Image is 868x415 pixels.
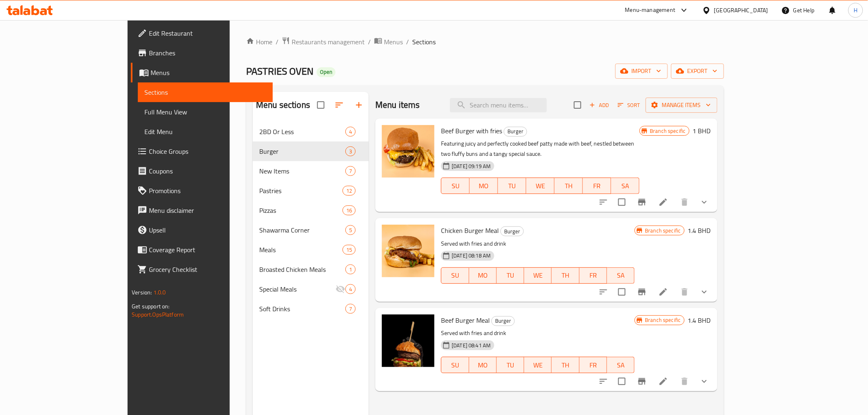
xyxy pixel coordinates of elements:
[611,178,640,194] button: SA
[622,66,661,76] span: import
[588,100,610,110] span: Add
[259,304,345,314] div: Soft Drinks
[253,201,369,220] div: Pizzas16
[384,37,403,47] span: Menus
[607,267,635,284] button: SA
[253,122,369,141] div: 2BD Or Less4
[552,267,579,284] button: TH
[259,146,345,156] span: Burger
[292,37,365,47] span: Restaurants management
[646,98,717,113] button: Manage items
[586,180,608,192] span: FR
[854,6,857,15] span: H
[441,139,640,159] p: Featuring juicy and perfectly cooked beef patty made with beef, nestled between two fluffy buns a...
[345,304,356,314] div: items
[253,220,369,240] div: Shawarma Corner5
[441,328,635,338] p: Served with fries and drink
[346,305,355,313] span: 7
[632,192,652,212] button: Branch-specific-item
[345,166,356,176] div: items
[528,359,548,371] span: WE
[678,66,717,76] span: export
[441,239,635,249] p: Served with fries and drink
[448,342,494,349] span: [DATE] 08:41 AM
[131,161,272,181] a: Coupons
[144,87,266,97] span: Sections
[149,28,266,38] span: Edit Restaurant
[346,285,355,293] span: 4
[675,192,694,212] button: delete
[616,99,642,112] button: Sort
[149,225,266,235] span: Upsell
[349,95,369,115] button: Add section
[497,357,524,373] button: TU
[132,301,169,312] span: Get support on:
[131,201,272,220] a: Menu disclaimer
[246,62,313,80] span: PASTRIES OVEN
[524,267,552,284] button: WE
[613,373,630,390] span: Select to update
[259,205,343,215] div: Pizzas
[282,36,365,47] a: Restaurants management
[276,37,279,47] li: /
[612,99,646,112] span: Sort items
[498,178,526,194] button: TU
[658,287,668,297] a: Edit menu item
[470,178,498,194] button: MO
[501,180,523,192] span: TU
[688,225,711,236] h6: 1.4 BHD
[138,122,272,141] a: Edit Menu
[694,372,714,391] button: show more
[473,180,495,192] span: MO
[632,282,652,302] button: Branch-specific-item
[346,148,355,155] span: 3
[614,180,636,192] span: SA
[646,127,689,135] span: Branch specific
[382,225,434,277] img: Chicken Burger Meal
[149,48,266,58] span: Branches
[149,205,266,215] span: Menu disclaimer
[132,287,152,298] span: Version:
[259,225,345,235] span: Shawarma Corner
[555,269,576,281] span: TH
[613,283,630,301] span: Select to update
[594,372,613,391] button: sort-choices
[441,357,469,373] button: SU
[149,186,266,196] span: Promotions
[448,162,494,170] span: [DATE] 09:19 AM
[469,267,497,284] button: MO
[412,37,436,47] span: Sections
[658,376,668,386] a: Edit menu item
[658,197,668,207] a: Edit menu item
[149,265,266,274] span: Grocery Checklist
[382,315,434,367] img: Beef Burger Meal
[131,260,272,279] a: Grocery Checklist
[253,161,369,181] div: New Items7
[441,178,470,194] button: SU
[441,224,499,237] span: Chicken Burger Meal
[675,372,694,391] button: delete
[675,282,694,302] button: delete
[253,141,369,161] div: Burger3
[138,82,272,102] a: Sections
[693,125,711,137] h6: 1 BHD
[699,376,709,386] svg: Show Choices
[149,146,266,156] span: Choice Groups
[253,299,369,319] div: Soft Drinks7
[469,357,497,373] button: MO
[524,357,552,373] button: WE
[253,279,369,299] div: Special Meals4
[625,5,676,15] div: Menu-management
[445,180,466,192] span: SU
[694,192,714,212] button: show more
[500,226,524,236] div: Burger
[131,23,272,43] a: Edit Restaurant
[259,166,345,176] span: New Items
[500,359,521,371] span: TU
[594,192,613,212] button: sort-choices
[688,315,711,326] h6: 1.4 BHD
[259,265,345,274] div: Broasted Chicken Meals
[473,269,493,281] span: MO
[131,141,272,161] a: Choice Groups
